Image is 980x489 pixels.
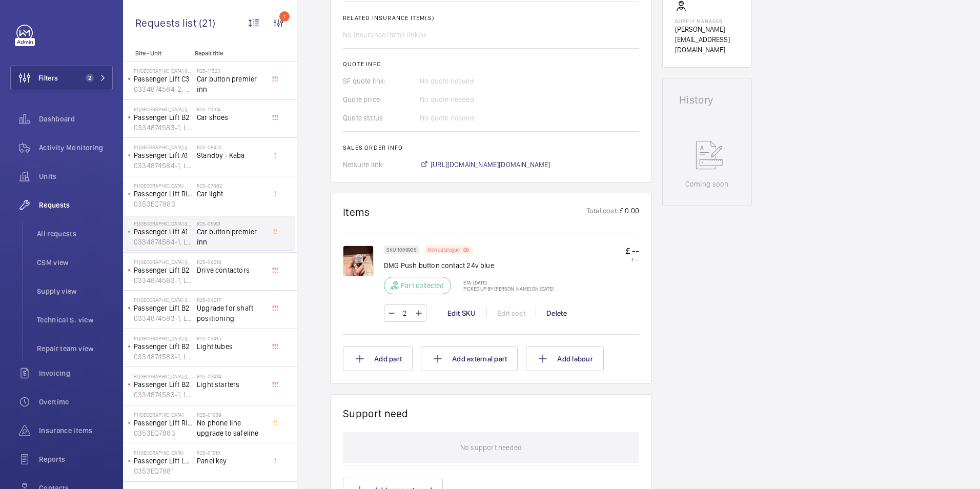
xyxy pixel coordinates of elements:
[134,466,193,476] p: 0353EQ7881
[586,206,619,218] p: Total cost:
[38,73,58,83] span: Filters
[134,227,193,237] p: Passenger Lift A1
[123,50,191,57] p: Site - Unit
[197,106,264,112] h2: R25-11064
[134,259,193,265] p: PI [GEOGRAPHIC_DATA] ([GEOGRAPHIC_DATA])
[343,14,639,22] h2: Related insurance item(s)
[197,450,264,456] h2: R25-01910
[197,412,264,418] h2: R25-01959
[134,297,193,303] p: PI [GEOGRAPHIC_DATA] ([GEOGRAPHIC_DATA])
[39,114,113,124] span: Dashboard
[134,112,193,123] p: Passenger Lift B2
[134,182,193,189] p: PI [GEOGRAPHIC_DATA]
[134,189,193,199] p: Passenger Lift Right Hand
[401,280,444,291] p: Part collected
[134,74,193,84] p: Passenger Lift C3
[10,66,113,90] button: Filters2
[134,335,193,341] p: PI [GEOGRAPHIC_DATA] ([GEOGRAPHIC_DATA])
[431,159,550,170] span: [URL][DOMAIN_NAME][DOMAIN_NAME]
[197,456,264,466] span: Panel key
[37,229,113,239] span: All requests
[86,74,94,82] span: 2
[197,373,264,379] h2: R25-03414
[39,425,113,436] span: Insurance items
[134,379,193,390] p: Passenger Lift B2
[197,259,264,265] h2: R25-04218
[679,95,735,105] h1: History
[343,347,413,371] button: Add part
[134,160,193,171] p: 0334874584-1, LC15715/06
[37,343,113,354] span: Repair team view
[37,315,113,325] span: Technical S. view
[457,286,554,292] p: Picked up by [PERSON_NAME] on [DATE]
[197,303,264,323] span: Upgrade for shaft positioning
[134,199,193,209] p: 0353EQ7883
[343,60,639,68] h2: Quote info
[343,206,370,218] h1: Items
[195,50,262,57] p: Repair title
[135,16,199,29] span: Requests list
[625,246,639,256] p: £ --
[39,200,113,210] span: Requests
[134,313,193,323] p: 0334874583-1, LC15734/06
[343,246,374,276] img: _TaCs8YsRTh_1D5Kf3fdVae0jgWMenE4bJbKACEJdgk03nbU.png
[134,150,193,160] p: Passenger Lift A1
[460,432,522,463] p: No support needed
[421,347,518,371] button: Add external part
[134,412,193,418] p: PI [GEOGRAPHIC_DATA]
[675,18,739,24] p: Supply manager
[39,454,113,464] span: Reports
[437,308,486,318] div: Edit SKU
[134,106,193,112] p: PI [GEOGRAPHIC_DATA] ([GEOGRAPHIC_DATA])
[197,297,264,303] h2: R25-04217
[384,260,554,271] p: DMG Push button contact 24v blue
[134,68,193,74] p: PI [GEOGRAPHIC_DATA] ([GEOGRAPHIC_DATA])
[386,248,416,252] p: SKU 1009906
[134,303,193,313] p: Passenger Lift B2
[619,206,639,218] p: £ 0.00
[197,418,264,438] span: No phone line upgrade to safeline
[39,368,113,378] span: Invoicing
[197,379,264,390] span: Light starters
[536,308,577,318] div: Delete
[134,275,193,286] p: 0334874583-1, LC15734/06
[134,144,193,150] p: PI [GEOGRAPHIC_DATA] ([GEOGRAPHIC_DATA])
[685,179,728,189] p: Coming soon
[134,418,193,428] p: Passenger Lift Right Hand
[134,84,193,94] p: 0334874584-2, LC15713/06
[37,286,113,296] span: Supply view
[197,112,264,123] span: Car shoes
[134,390,193,400] p: 0334874583-1, LC15734/06
[197,227,264,247] span: Car button premier inn
[197,74,264,94] span: Car button premier inn
[134,450,193,456] p: PI [GEOGRAPHIC_DATA]
[420,159,550,170] a: [URL][DOMAIN_NAME][DOMAIN_NAME]
[427,248,460,252] p: Non catalogue
[37,257,113,268] span: CSM view
[343,407,409,420] h1: Support need
[197,182,264,189] h2: R25-07882
[197,341,264,352] span: Light tubes
[134,123,193,133] p: 0334874583-1, LC15734/06
[39,142,113,153] span: Activity Monitoring
[197,144,264,150] h2: R25-08412
[39,171,113,181] span: Units
[625,256,639,262] p: £ --
[457,279,554,286] p: ETA: [DATE]
[134,456,193,466] p: Passenger Lift Left Hand
[343,144,639,151] h2: Sales order info
[197,150,264,160] span: Standby - Kaba
[134,428,193,438] p: 0353EQ7883
[134,237,193,247] p: 0334874584-1, LC15715/06
[197,68,264,74] h2: R25-11523
[197,335,264,341] h2: R25-03415
[39,397,113,407] span: Overtime
[134,373,193,379] p: PI [GEOGRAPHIC_DATA] ([GEOGRAPHIC_DATA])
[134,341,193,352] p: Passenger Lift B2
[134,352,193,362] p: 0334874583-1, LC15734/06
[526,347,604,371] button: Add labour
[197,265,264,275] span: Drive contactors
[134,220,193,227] p: PI [GEOGRAPHIC_DATA] ([GEOGRAPHIC_DATA])
[134,265,193,275] p: Passenger Lift B2
[197,220,264,227] h2: R25-06991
